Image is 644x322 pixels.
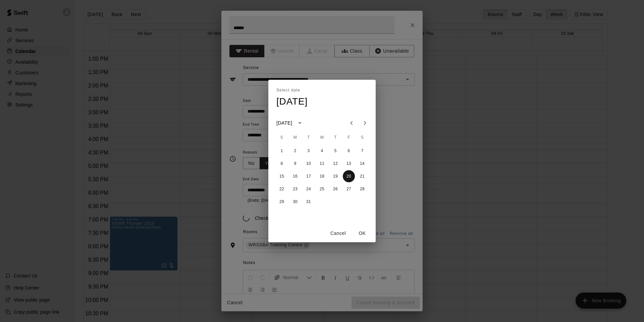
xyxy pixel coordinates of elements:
[303,170,315,182] button: 17
[327,227,349,240] button: Cancel
[276,145,288,157] button: 1
[289,131,301,144] span: Monday
[289,170,301,182] button: 16
[303,131,315,144] span: Tuesday
[316,145,328,157] button: 4
[303,157,315,170] button: 10
[356,131,368,144] span: Saturday
[276,196,288,208] button: 29
[289,157,301,170] button: 9
[356,183,368,195] button: 28
[276,96,308,108] h4: [DATE]
[276,131,288,144] span: Sunday
[343,170,355,182] button: 20
[316,131,328,144] span: Wednesday
[343,131,355,144] span: Friday
[356,170,368,182] button: 21
[276,120,292,127] div: [DATE]
[289,196,301,208] button: 30
[316,170,328,182] button: 18
[276,157,288,170] button: 8
[276,183,288,195] button: 22
[329,145,341,157] button: 5
[356,157,368,170] button: 14
[289,145,301,157] button: 2
[276,85,300,96] span: Select date
[343,183,355,195] button: 27
[329,157,341,170] button: 12
[329,170,341,182] button: 19
[303,183,315,195] button: 24
[329,183,341,195] button: 26
[329,131,341,144] span: Thursday
[352,227,373,240] button: OK
[343,145,355,157] button: 6
[303,196,315,208] button: 31
[316,183,328,195] button: 25
[358,116,372,130] button: Next month
[289,183,301,195] button: 23
[276,170,288,182] button: 15
[316,157,328,170] button: 11
[303,145,315,157] button: 3
[343,157,355,170] button: 13
[356,145,368,157] button: 7
[345,116,358,130] button: Previous month
[294,117,306,129] button: calendar view is open, switch to year view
